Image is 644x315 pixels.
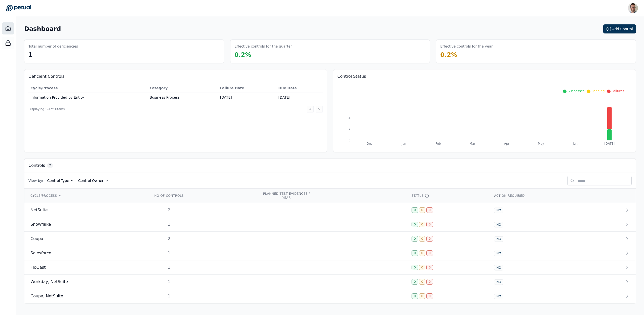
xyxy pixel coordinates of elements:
[628,3,638,13] img: Eliot Walker
[148,84,218,93] th: Category
[153,236,185,242] div: 2
[612,89,624,93] span: Failures
[28,84,148,93] th: Cycle/Process
[419,236,426,242] div: 0
[153,207,185,213] div: 2
[28,163,45,169] h3: Controls
[234,51,251,58] span: 0.2 %
[494,236,503,242] div: NO
[30,264,46,270] span: FloQast
[2,22,14,34] a: Dashboard
[412,293,418,299] div: 0
[426,222,433,227] div: 0
[28,51,33,58] span: 1
[30,236,43,242] span: Coupa
[276,93,323,102] td: [DATE]
[494,265,503,270] div: NO
[591,89,605,93] span: Pending
[28,93,148,102] td: Information Provided by Entity
[153,250,185,256] div: 1
[412,222,418,227] div: 0
[419,279,426,285] div: 0
[28,107,65,111] span: Displaying 1– 1 of 1 items
[538,142,544,145] tspan: May
[494,279,503,285] div: NO
[426,250,433,256] div: 0
[2,37,14,49] a: SOC
[504,142,509,145] tspan: Apr
[419,265,426,270] div: 0
[47,163,53,168] span: 7
[426,265,433,270] div: 0
[419,293,426,299] div: 0
[412,236,418,242] div: 0
[30,279,68,285] span: Workday, NetSuite
[426,279,433,285] div: 0
[218,84,276,93] th: Failure Date
[412,207,418,213] div: 0
[426,293,433,299] div: 0
[28,44,78,49] h3: Total number of deficiencies
[234,44,292,49] h3: Effective controls for the quarter
[426,207,433,213] div: 0
[348,139,350,142] tspan: 0
[276,84,323,93] th: Due Date
[30,207,48,213] span: NetSuite
[148,93,218,102] td: Business Process
[605,142,615,145] tspan: [DATE]
[367,142,373,145] tspan: Dec
[153,293,185,299] div: 1
[348,128,350,131] tspan: 2
[218,93,276,102] td: [DATE]
[419,222,426,227] div: 0
[573,142,578,145] tspan: Jun
[440,51,457,58] span: 0.2 %
[412,250,418,256] div: 0
[470,142,475,145] tspan: Mar
[30,293,63,299] span: Coupa, NetSuite
[412,279,418,285] div: 0
[78,178,109,183] button: Control Owner
[412,194,482,198] div: STATUS
[488,189,593,203] th: ACTION REQUIRED
[412,265,418,270] div: 0
[401,142,406,145] tspan: Jan
[153,221,185,227] div: 1
[262,192,311,200] div: PLANNED TEST EVIDENCES / YEAR
[28,73,323,80] h3: Deficient Controls
[337,73,632,80] h3: Control Status
[30,221,51,227] span: Snowflake
[6,5,31,12] a: Go to Dashboard
[440,44,493,49] h3: Effective controls for the year
[24,25,61,33] h1: Dashboard
[30,250,51,256] span: Salesforce
[348,116,350,120] tspan: 4
[494,294,503,299] div: NO
[435,142,441,145] tspan: Feb
[568,89,584,93] span: Successes
[28,178,43,183] span: View by:
[494,251,503,256] div: NO
[419,250,426,256] div: 0
[494,222,503,227] div: NO
[603,24,636,33] button: Add Control
[47,178,74,183] button: Control Type
[307,106,314,112] button: <
[426,236,433,242] div: 0
[494,208,503,213] div: NO
[153,279,185,285] div: 1
[348,94,350,98] tspan: 8
[348,105,350,109] tspan: 6
[153,264,185,270] div: 1
[419,207,426,213] div: 0
[316,106,323,112] button: >
[153,194,185,198] div: NO OF CONTROLS
[30,194,141,198] div: CYCLE/PROCESS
